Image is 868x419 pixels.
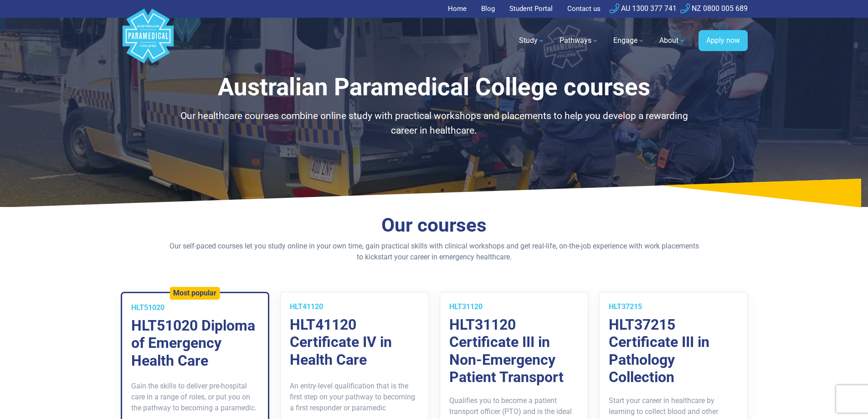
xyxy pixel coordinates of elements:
[131,381,259,414] p: Gain the skills to deliver pre-hospital care in a range of roles, or put you on the pathway to be...
[173,289,216,297] h5: Most popular
[554,28,604,53] a: Pathways
[449,316,579,386] h3: HLT31120 Certificate III in Non-Emergency Patient Transport
[290,381,419,414] p: An entry-level qualification that is the first step on your pathway to becoming a first responder...
[680,4,748,13] a: NZ 0800 005 689
[290,302,323,311] span: HLT41120
[449,302,483,311] span: HLT31120
[514,28,550,53] a: Study
[131,317,259,369] h3: HLT51020 Diploma of Emergency Health Care
[290,316,419,368] h3: HLT41120 Certificate IV in Health Care
[609,316,738,386] h3: HLT37215 Certificate III in Pathology Collection
[168,73,701,102] h1: Australian Paramedical College courses
[654,28,691,53] a: About
[699,30,748,51] a: Apply now
[168,214,701,237] h2: Our courses
[168,241,701,263] p: Our self-paced courses let you study online in your own time, gain practical skills with clinical...
[121,18,175,64] a: Australian Paramedical College
[610,4,677,13] a: AU 1300 377 741
[131,303,164,312] span: HLT51020
[168,109,701,138] p: Our healthcare courses combine online study with practical workshops and placements to help you d...
[609,302,642,311] span: HLT37215
[608,28,650,53] a: Engage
